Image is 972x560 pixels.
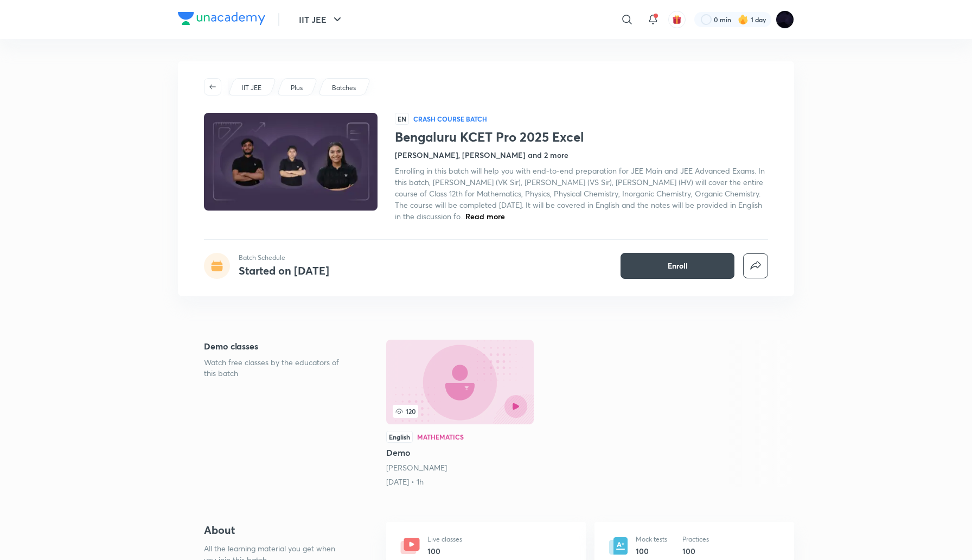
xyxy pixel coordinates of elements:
[395,149,568,161] h4: [PERSON_NAME], [PERSON_NAME] and 2 more
[395,129,768,145] h1: Bengaluru KCET Pro 2025 Excel
[204,522,351,538] h4: About
[292,9,350,30] button: IIT JEE
[202,112,379,212] img: Thumbnail
[239,263,329,278] h4: Started on [DATE]
[776,10,794,29] img: Megha Gor
[395,166,765,221] span: Enrolling in this batch will help you with end-to-end preparation for JEE Main and JEE Advanced E...
[242,83,261,93] p: IIT JEE
[682,534,709,544] p: Practices
[672,15,682,24] img: avatar
[178,12,265,25] img: Company Logo
[332,83,356,93] p: Batches
[621,253,734,279] button: Enroll
[386,340,534,487] a: 120EnglishMathematicsDemo[PERSON_NAME][DATE] • 1h
[291,83,303,93] p: Plus
[393,405,418,418] span: 120
[240,83,264,93] a: IIT JEE
[636,545,667,557] h6: 100
[465,211,505,221] span: Read more
[636,534,667,544] p: Mock tests
[395,113,409,125] span: EN
[330,83,358,93] a: Batches
[178,12,265,28] a: Company Logo
[239,253,329,263] p: Batch Schedule
[386,446,534,459] h5: Demo
[386,431,413,443] div: English
[204,340,351,353] h5: Demo classes
[738,14,749,25] img: streak
[204,357,351,379] p: Watch free classes by the educators of this batch
[417,434,464,440] div: Mathematics
[289,83,305,93] a: Plus
[386,340,534,487] a: Demo
[386,476,534,487] div: 17th Jul • 1h
[668,11,686,28] button: avatar
[668,260,688,271] span: Enroll
[427,534,462,544] p: Live classes
[682,545,709,557] h6: 100
[427,545,462,557] h6: 100
[386,462,534,473] div: Varun Sharma
[386,462,447,473] a: [PERSON_NAME]
[413,114,487,123] p: Crash course Batch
